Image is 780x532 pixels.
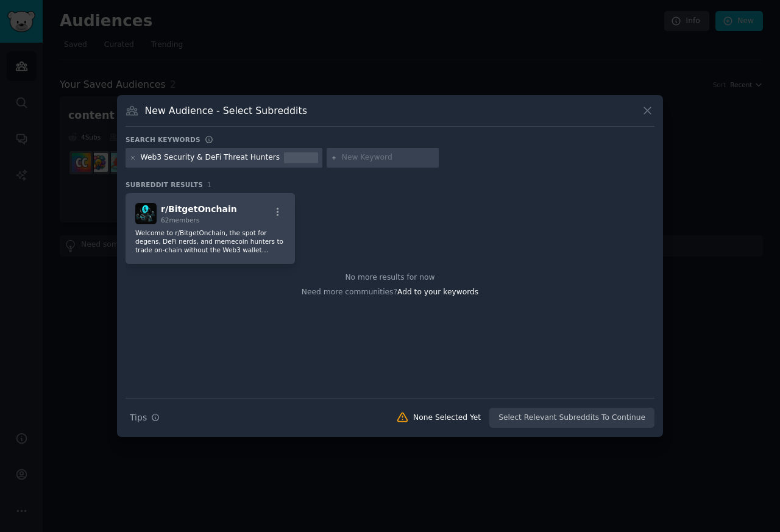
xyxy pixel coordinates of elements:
[413,413,481,424] div: None Selected Yet
[126,283,654,298] div: Need more communities?
[130,411,147,424] span: Tips
[161,216,199,224] span: 62 members
[342,152,434,163] input: New Keyword
[207,181,211,188] span: 1
[126,407,164,428] button: Tips
[126,180,203,189] span: Subreddit Results
[126,272,654,283] div: No more results for now
[135,229,285,254] p: Welcome to r/BitgetOnchain, the spot for degens, DeFi nerds, and memecoin hunters to trade on-cha...
[161,204,237,214] span: r/ BitgetOnchain
[141,152,280,163] div: Web3 Security & DeFi Threat Hunters
[397,288,478,296] span: Add to your keywords
[145,104,307,117] h3: New Audience - Select Subreddits
[135,203,157,224] img: BitgetOnchain
[126,135,200,144] h3: Search keywords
